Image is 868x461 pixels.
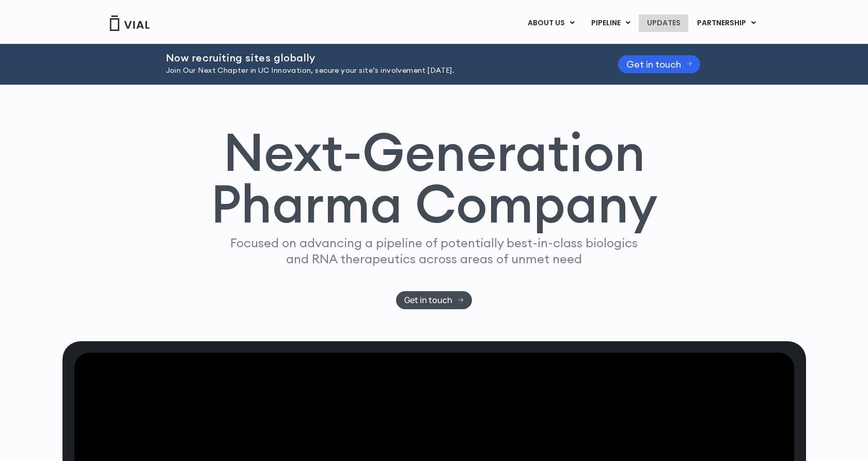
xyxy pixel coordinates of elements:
h1: Next-Generation Pharma Company [211,126,658,230]
a: Get in touch [396,291,472,309]
a: Get in touch [618,55,701,73]
a: ABOUT USMenu Toggle [519,14,582,32]
img: Vial Logo [109,15,150,31]
p: Focused on advancing a pipeline of potentially best-in-class biologics and RNA therapeutics acros... [226,235,642,267]
h2: Now recruiting sites globally [166,52,592,63]
span: Get in touch [404,296,452,304]
a: PIPELINEMenu Toggle [583,14,638,32]
p: Join Our Next Chapter in UC Innovation, secure your site’s involvement [DATE]. [166,65,592,76]
a: UPDATES [639,14,688,32]
a: PARTNERSHIPMenu Toggle [689,14,764,32]
span: Get in touch [626,60,681,68]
